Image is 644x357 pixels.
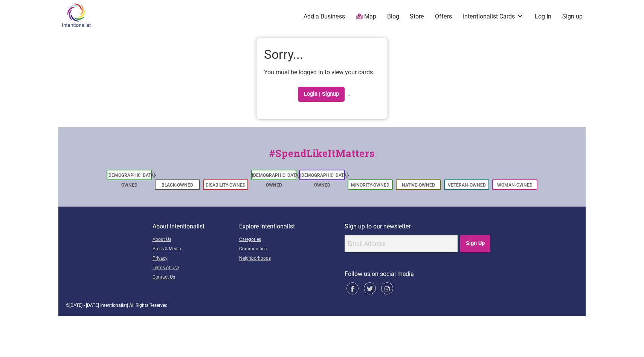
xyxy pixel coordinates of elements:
[345,235,458,252] input: Email Address
[153,264,239,273] a: Terms of Use
[66,302,578,309] div: © | All Rights Reserved
[300,173,349,188] a: [DEMOGRAPHIC_DATA]-Owned
[58,3,94,28] img: Intentionalist
[58,146,586,168] div: #SpendLikeItMatters
[356,12,376,21] a: Map
[153,222,239,231] p: About Intentionalist
[410,12,424,21] a: Store
[351,182,389,188] a: Minority-Owned
[345,222,492,231] p: Sign up to our newsletter
[69,303,99,308] span: [DATE] - [DATE]
[298,87,345,102] a: Login | Signup
[448,182,486,188] a: Veteran-Owned
[460,235,491,252] input: Sign Up
[153,245,239,254] a: Press & Media
[435,12,452,21] a: Offers
[264,83,380,106] p: .
[239,222,345,231] p: Explore Intentionalist
[239,235,345,245] a: Categories
[153,273,239,282] a: Contact Us
[264,67,380,77] p: You must be logged in to view your cards.
[535,12,551,21] a: Log In
[252,173,301,188] a: [DEMOGRAPHIC_DATA]-Owned
[100,303,127,308] span: Intentionalist
[107,173,156,188] a: [DEMOGRAPHIC_DATA]-Owned
[463,12,524,21] a: Intentionalist Cards
[239,254,345,264] a: Neighborhoods
[304,12,345,21] a: Add a Business
[162,182,193,188] a: Black-Owned
[497,182,533,188] a: Woman-Owned
[153,254,239,264] a: Privacy
[264,46,380,64] h1: Sorry...
[345,269,492,279] p: Follow us on social media
[239,245,345,254] a: Communities
[402,182,435,188] a: Native-Owned
[206,182,246,188] a: Disability-Owned
[153,235,239,245] a: About Us
[387,12,399,21] a: Blog
[562,12,583,21] a: Sign up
